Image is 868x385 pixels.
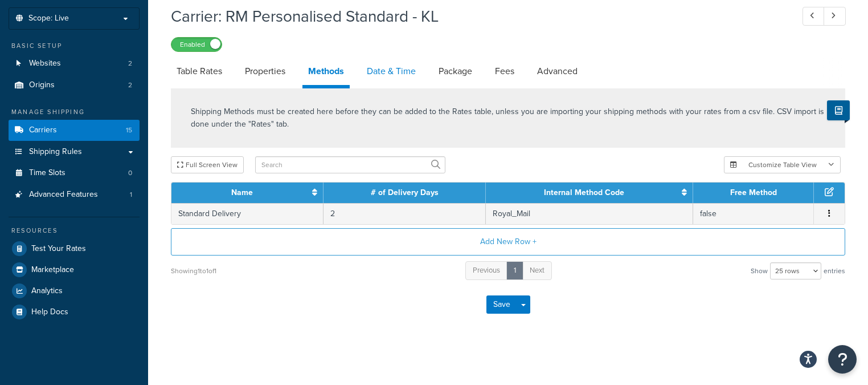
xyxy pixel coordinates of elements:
[130,190,132,200] span: 1
[31,307,68,317] span: Help Docs
[29,125,57,135] span: Carriers
[9,107,140,117] div: Manage Shipping
[9,184,140,205] li: Advanced Features
[171,5,781,27] h1: Carrier: RM Personalised Standard - KL
[724,156,841,173] button: Customize Table View
[255,156,445,173] input: Search
[171,58,228,85] a: Table Rates
[324,183,486,203] th: # of Delivery Days
[9,141,140,163] a: Shipping Rules
[29,59,61,68] span: Websites
[531,58,583,85] a: Advanced
[171,263,216,279] div: Showing 1 to 1 of 1
[824,7,846,26] a: Next Record
[171,38,222,51] label: Enabled
[9,226,140,236] div: Resources
[9,163,140,184] a: Time Slots0
[530,265,544,275] span: Next
[9,75,140,96] a: Origins2
[9,281,140,301] a: Analytics
[239,58,291,85] a: Properties
[473,265,500,275] span: Previous
[433,58,478,85] a: Package
[191,106,825,131] p: Shipping Methods must be created here before they can be added to the Rates table, unless you are...
[171,228,845,256] button: Add New Row +
[9,302,140,322] a: Help Docs
[489,58,520,85] a: Fees
[486,203,693,224] td: Royal_Mail
[9,75,140,96] li: Origins
[803,7,825,26] a: Previous Record
[9,41,140,51] div: Basic Setup
[29,168,65,178] span: Time Slots
[128,59,132,68] span: 2
[126,125,132,135] span: 15
[693,203,814,224] td: false
[9,163,140,184] li: Time Slots
[522,261,552,280] a: Next
[9,53,140,74] li: Websites
[231,187,253,198] a: Name
[824,263,845,279] span: entries
[9,120,140,141] a: Carriers15
[29,147,82,157] span: Shipping Rules
[751,263,768,279] span: Show
[31,286,63,296] span: Analytics
[9,184,140,205] a: Advanced Features1
[693,183,814,203] th: Free Method
[361,58,421,85] a: Date & Time
[171,203,324,224] td: Standard Delivery
[9,53,140,74] a: Websites2
[31,265,74,275] span: Marketplace
[29,80,55,90] span: Origins
[9,238,140,259] a: Test Your Rates
[9,260,140,280] a: Marketplace
[31,244,86,254] span: Test Your Rates
[171,156,244,173] button: Full Screen View
[486,295,517,314] button: Save
[28,14,69,23] span: Scope: Live
[827,100,850,120] button: Show Help Docs
[465,261,507,280] a: Previous
[128,80,132,90] span: 2
[128,168,132,178] span: 0
[324,203,486,224] td: 2
[544,187,624,198] a: Internal Method Code
[828,345,857,374] button: Open Resource Center
[29,190,98,200] span: Advanced Features
[9,120,140,141] li: Carriers
[302,58,350,88] a: Methods
[506,261,523,280] a: 1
